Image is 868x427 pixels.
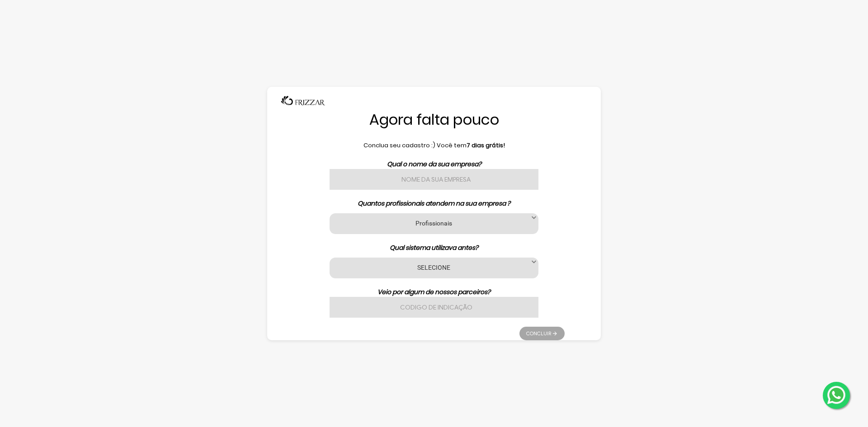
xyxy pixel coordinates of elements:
[330,169,538,190] input: Nome da sua empresa
[303,141,565,150] p: Conclua seu cadastro :) Você tem
[341,219,527,227] label: Profissionais
[341,263,527,272] label: SELECIONE
[826,384,847,406] img: whatsapp.png
[303,110,565,129] h1: Agora falta pouco
[330,297,538,318] input: Codigo de indicação
[303,287,565,297] p: Veio por algum de nossos parceiros?
[303,243,565,253] p: Qual sistema utilizava antes?
[467,141,505,150] b: 7 dias grátis!
[303,160,565,169] p: Qual o nome da sua empresa?
[519,322,565,340] ul: Pagination
[303,199,565,208] p: Quantos profissionais atendem na sua empresa ?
